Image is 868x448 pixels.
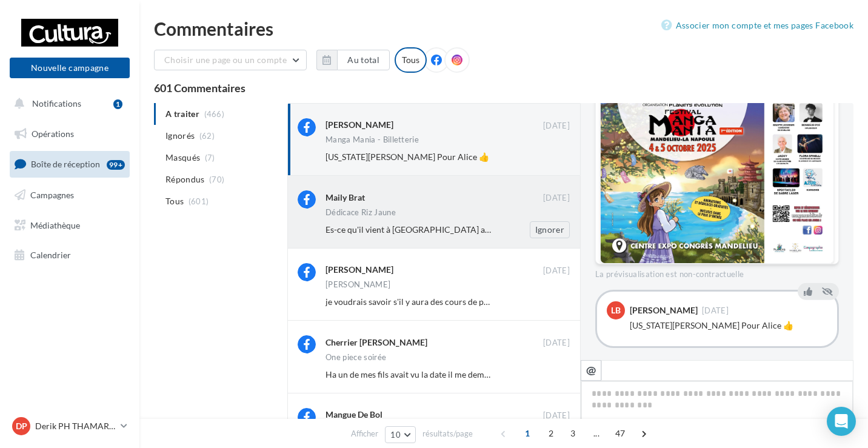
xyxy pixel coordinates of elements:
div: Open Intercom Messenger [827,407,856,436]
button: Choisir une page ou un compte [154,50,307,70]
span: Afficher [351,428,378,440]
a: DP Derik PH THAMARET [10,415,130,438]
span: résultats/page [422,428,473,440]
div: Dédicace Riz Jaune [326,209,396,216]
div: [PERSON_NAME] [326,119,393,131]
span: ... [587,424,606,443]
span: Choisir une page ou un compte [164,55,287,65]
button: Au total [337,50,390,70]
span: [DATE] [543,193,570,204]
div: Cherrier [PERSON_NAME] [326,336,427,349]
span: 10 [390,430,401,440]
button: Au total [316,50,390,70]
div: Maily Brat [326,192,365,204]
a: Calendrier [7,242,132,268]
span: Masqués [165,152,200,164]
span: Calendrier [30,250,71,260]
div: La prévisualisation est non-contractuelle [595,264,839,280]
span: Médiathèque [30,219,80,230]
span: Campagnes [30,190,74,200]
span: Es-ce qu'il vient à [GEOGRAPHIC_DATA] aussi [326,224,499,235]
span: [US_STATE][PERSON_NAME] Pour Alice 👍 [326,152,489,162]
div: One piece soirée [326,353,386,361]
span: (70) [209,175,224,184]
button: 10 [385,426,416,443]
span: [DATE] [543,266,570,276]
p: Derik PH THAMARET [35,420,116,432]
span: [DATE] [543,338,570,349]
div: 601 Commentaires [154,82,853,93]
span: Répondus [165,173,205,186]
span: (7) [205,153,215,162]
span: LB [611,304,621,316]
a: Médiathèque [7,213,132,238]
div: 1 [113,99,122,109]
span: Ha un de mes fils avait vu la date il me demandait chaque jour si Cultura [PERSON_NAME] faisait L... [326,369,724,379]
span: (62) [199,131,215,141]
div: 99+ [107,160,125,170]
button: @ [581,360,601,381]
span: 3 [563,424,583,443]
button: Notifications 1 [7,91,127,116]
span: Opérations [32,129,74,139]
a: Associer mon compte et mes pages Facebook [661,18,853,33]
a: Opérations [7,121,132,147]
div: Tous [395,47,427,73]
span: [DATE] [543,410,570,421]
button: Ignorer [530,221,570,238]
div: [PERSON_NAME] [630,306,698,315]
span: Boîte de réception [31,159,100,169]
span: Ignorés [165,130,195,142]
div: [US_STATE][PERSON_NAME] Pour Alice 👍 [630,319,827,332]
span: 47 [610,424,630,443]
div: Mangue De Bol [326,409,382,421]
span: Tous [165,195,184,207]
a: Campagnes [7,182,132,208]
span: 1 [518,424,537,443]
div: Commentaires [154,19,853,38]
span: 2 [541,424,561,443]
span: [DATE] [702,307,729,315]
i: @ [586,364,596,375]
div: Manga Mania - Billetterie [326,136,419,144]
span: DP [16,420,27,432]
div: [PERSON_NAME] [326,281,390,289]
span: je voudrais savoir s'il y aura des cours de peinture en octobre à [GEOGRAPHIC_DATA]............me... [326,296,714,307]
span: Notifications [32,98,81,109]
span: (601) [189,196,209,206]
div: [PERSON_NAME] [326,264,393,276]
button: Nouvelle campagne [10,58,130,78]
a: Boîte de réception99+ [7,151,132,177]
span: [DATE] [543,121,570,132]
